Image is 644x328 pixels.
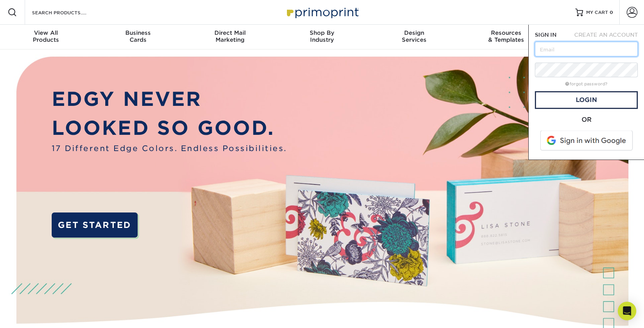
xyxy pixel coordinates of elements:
[52,114,287,143] p: LOOKED SO GOOD.
[586,9,608,16] span: MY CART
[92,29,184,36] span: Business
[276,29,368,43] div: Industry
[276,29,368,36] span: Shop By
[460,29,552,36] span: Resources
[283,4,361,20] img: Primoprint
[618,302,636,320] div: Open Intercom Messenger
[52,212,138,238] a: GET STARTED
[368,29,460,36] span: Design
[276,25,368,49] a: Shop ByIndustry
[574,32,638,38] span: CREATE AN ACCOUNT
[52,143,287,154] span: 17 Different Edge Colors. Endless Possibilities.
[92,25,184,49] a: BusinessCards
[184,29,276,36] span: Direct Mail
[52,85,287,114] p: EDGY NEVER
[535,32,556,38] span: SIGN IN
[460,29,552,43] div: & Templates
[610,10,613,15] span: 0
[565,82,607,87] a: forgot password?
[31,8,106,17] input: SEARCH PRODUCTS.....
[368,29,460,43] div: Services
[535,91,638,109] a: Login
[535,115,638,124] div: OR
[184,25,276,49] a: Direct MailMarketing
[368,25,460,49] a: DesignServices
[184,29,276,43] div: Marketing
[92,29,184,43] div: Cards
[460,25,552,49] a: Resources& Templates
[535,42,638,56] input: Email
